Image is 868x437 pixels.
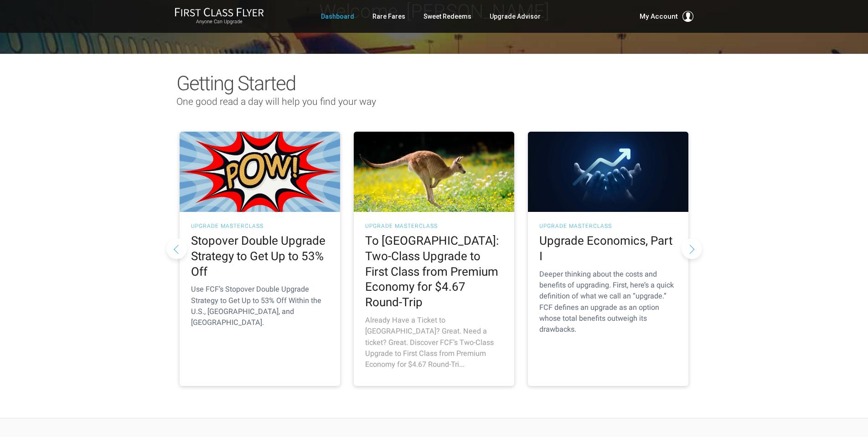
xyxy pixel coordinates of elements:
h3: UPGRADE MASTERCLASS [365,223,503,229]
a: UPGRADE MASTERCLASS Stopover Double Upgrade Strategy to Get Up to 53% Off Use FCF’s Stopover Doub... [180,132,340,386]
h2: Stopover Double Upgrade Strategy to Get Up to 53% Off [191,233,329,279]
a: UPGRADE MASTERCLASS To [GEOGRAPHIC_DATA]: Two-Class Upgrade to First Class from Premium Economy f... [354,132,514,386]
h3: UPGRADE MASTERCLASS [539,223,677,229]
p: Already Have a Ticket to [GEOGRAPHIC_DATA]? Great. Need a ticket? Great. Discover FCF’s Two-Class... [365,315,503,370]
small: Anyone Can Upgrade [175,19,264,25]
a: Dashboard [321,8,354,25]
p: Use FCF’s Stopover Double Upgrade Strategy to Get Up to 53% Off Within the U.S., [GEOGRAPHIC_DATA... [191,284,329,328]
span: Getting Started [176,72,295,95]
h2: To [GEOGRAPHIC_DATA]: Two-Class Upgrade to First Class from Premium Economy for $4.67 Round-Trip [365,233,503,310]
button: My Account [640,11,693,22]
button: Next slide [682,238,702,259]
button: Previous slide [166,238,187,259]
a: Upgrade Advisor [490,8,541,25]
p: Deeper thinking about the costs and benefits of upgrading. First, here’s a quick definition of wh... [539,269,677,335]
a: Rare Fares [372,8,405,25]
span: One good read a day will help you find your way [176,96,376,107]
a: Sweet Redeems [424,8,471,25]
img: First Class Flyer [175,7,264,17]
a: UPGRADE MASTERCLASS Upgrade Economics, Part I Deeper thinking about the costs and benefits of upg... [528,132,688,386]
h3: UPGRADE MASTERCLASS [191,223,329,229]
a: First Class FlyerAnyone Can Upgrade [175,7,264,26]
span: My Account [640,11,678,22]
h2: Upgrade Economics, Part I [539,233,677,264]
